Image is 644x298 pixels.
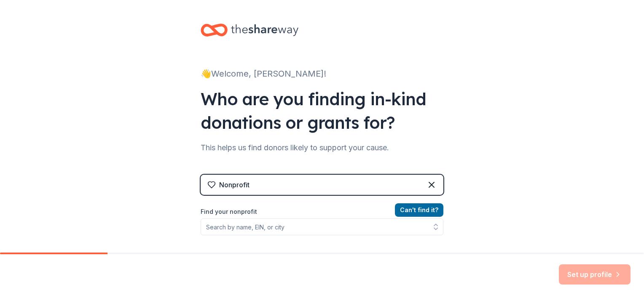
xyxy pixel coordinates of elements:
[219,180,250,190] div: Nonprofit
[201,207,443,217] label: Find your nonprofit
[201,67,443,80] div: 👋 Welcome, [PERSON_NAME]!
[201,218,443,235] input: Search by name, EIN, or city
[201,87,443,134] div: Who are you finding in-kind donations or grants for?
[395,203,443,217] button: Can't find it?
[201,141,443,154] div: This helps us find donors likely to support your cause.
